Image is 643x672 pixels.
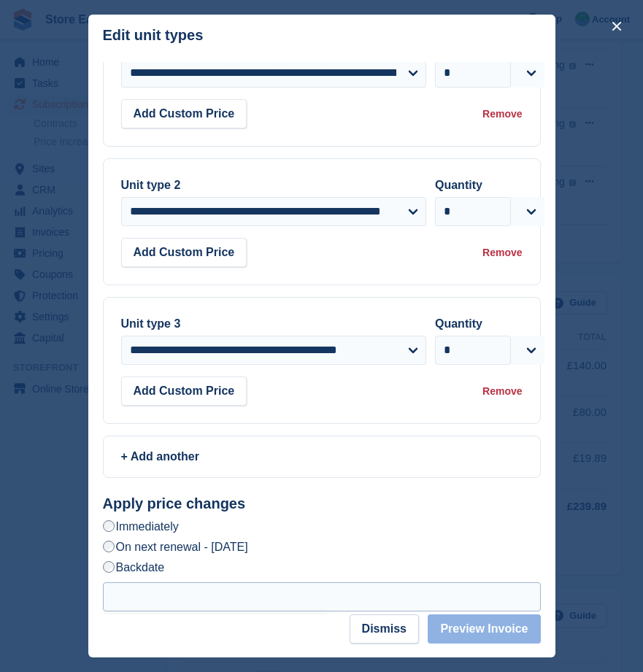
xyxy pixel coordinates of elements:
div: Remove [482,107,522,122]
label: Immediately [103,519,179,534]
div: Remove [482,384,522,399]
a: + Add another [103,436,541,478]
button: Preview Invoice [428,614,540,644]
label: Quantity [435,317,482,330]
strong: Apply price changes [103,495,246,511]
input: Immediately [103,520,115,532]
button: Add Custom Price [121,238,247,267]
input: On next renewal - [DATE] [103,541,115,552]
label: Backdate [103,560,165,575]
label: On next renewal - [DATE] [103,539,248,555]
label: Unit type 2 [121,179,181,191]
label: Quantity [435,179,482,191]
div: Remove [482,245,522,260]
input: Backdate [103,561,115,573]
button: Dismiss [350,614,419,644]
p: Edit unit types [103,27,204,44]
button: Add Custom Price [121,99,247,128]
button: Add Custom Price [121,376,247,406]
button: close [605,15,628,38]
label: Unit type 3 [121,317,181,330]
div: + Add another [121,448,523,466]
